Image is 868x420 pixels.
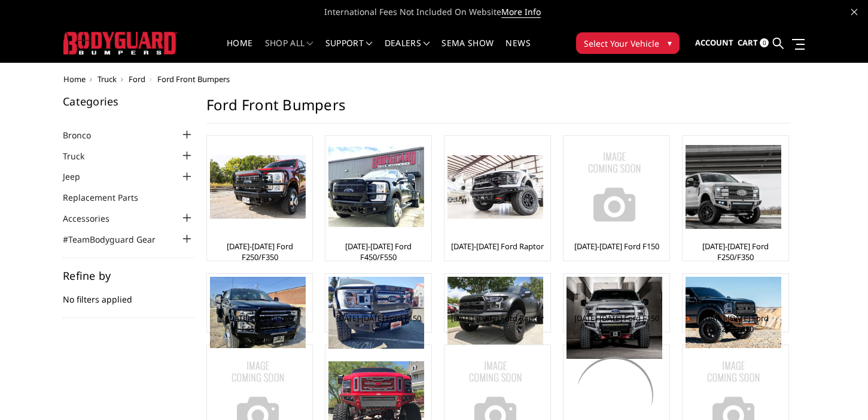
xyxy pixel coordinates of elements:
[385,39,430,62] a: Dealers
[265,39,313,62] a: shop all
[574,241,659,252] a: [DATE]-[DATE] Ford F150
[760,38,769,47] span: 0
[63,129,106,141] a: Bronco
[501,6,541,18] a: More Info
[441,39,494,62] a: SEMA Show
[63,270,194,281] h5: Refine by
[325,39,373,62] a: Support
[668,37,672,49] span: ▾
[210,313,310,334] a: [DATE]-[DATE] Ford F450/F550
[63,233,170,246] a: #TeamBodyguard Gear
[206,96,790,123] h1: Ford Front Bumpers
[738,37,758,48] span: Cart
[129,74,145,84] a: Ford
[157,74,230,84] span: Ford Front Bumpers
[574,313,659,324] a: [DATE]-[DATE] Ford F150
[328,241,428,262] a: [DATE]-[DATE] Ford F450/F550
[63,96,194,107] h5: Categories
[63,191,153,204] a: Replacement Parts
[567,139,662,235] img: No Image
[227,39,252,62] a: Home
[584,37,659,50] span: Select Your Vehicle
[210,241,310,262] a: [DATE]-[DATE] Ford F250/F350
[505,39,530,62] a: News
[695,37,733,48] span: Account
[63,74,86,84] a: Home
[686,241,785,262] a: [DATE]-[DATE] Ford F250/F350
[98,74,117,84] a: Truck
[63,212,124,225] a: Accessories
[63,170,95,183] a: Jeep
[336,313,421,324] a: [DATE]-[DATE] Ford F150
[451,241,544,252] a: [DATE]-[DATE] Ford Raptor
[695,27,733,59] a: Account
[63,150,99,162] a: Truck
[451,313,544,324] a: [DATE]-[DATE] Ford Raptor
[63,32,177,54] img: BODYGUARD BUMPERS
[738,27,769,59] a: Cart 0
[63,270,194,318] div: No filters applied
[686,313,785,334] a: [DATE]-[DATE] Ford F250/F350
[567,139,666,235] a: No Image
[576,32,680,54] button: Select Your Vehicle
